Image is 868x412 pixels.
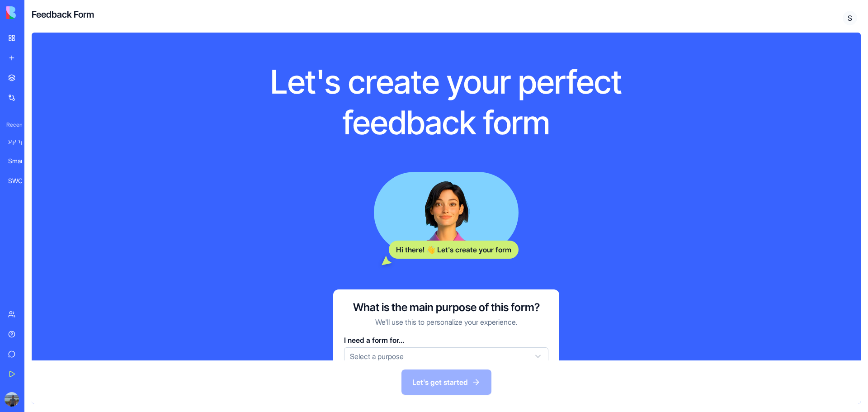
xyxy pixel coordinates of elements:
span: I need a form for... [344,336,404,345]
span: Recent [3,121,22,128]
a: Smart Investment Agent [3,152,39,170]
h4: Feedback Form [32,8,94,21]
a: מרכז המילואימניקים לצמודי-קרקע [3,132,39,150]
div: Smart Investment Agent [8,156,33,166]
h1: Let's create your perfect feedback form [244,62,649,143]
h3: What is the main purpose of this form? [353,300,540,315]
a: SWOT Analysis AI [3,172,39,190]
div: מרכז המילואימניקים לצמודי-קרקע [8,137,33,146]
p: We'll use this to personalize your experience. [375,317,518,327]
span: S [843,11,857,25]
div: Hi there! 👋 Let's create your form [389,241,519,259]
img: logo [6,6,62,19]
div: SWOT Analysis AI [8,176,33,185]
img: ACg8ocLjlcIU3OgKUp_j0mxcIsRVwcxtK1PHDZY82v1uajWLStHDXus=s96-c [5,392,19,407]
